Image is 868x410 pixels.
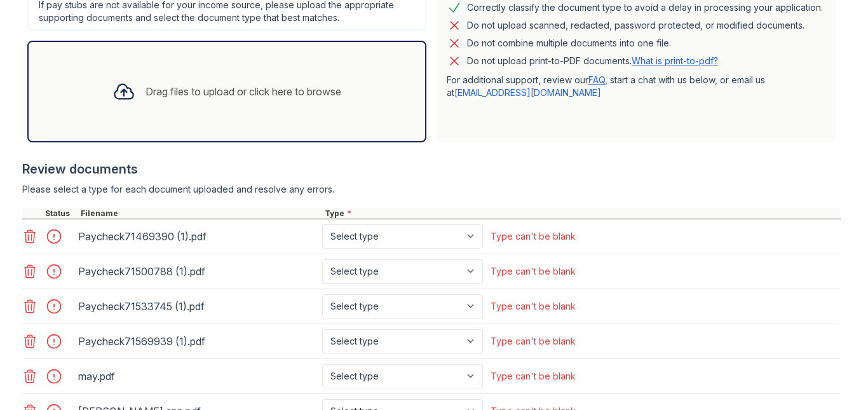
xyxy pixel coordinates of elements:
[78,226,317,247] div: Paycheck71469390 (1).pdf
[78,208,322,219] div: Filename
[78,331,317,352] div: Paycheck71569939 (1).pdf
[467,36,671,51] div: Do not combine multiple documents into one file.
[491,300,576,313] div: Type can't be blank
[632,55,718,66] a: What is print-to-pdf?
[78,261,317,282] div: Paycheck71500788 (1).pdf
[78,296,317,317] div: Paycheck71533745 (1).pdf
[588,74,605,85] a: FAQ
[447,74,825,99] p: For additional support, review our , start a chat with us below, or email us at
[22,160,841,178] div: Review documents
[322,208,841,219] div: Type
[467,55,718,67] p: Do not upload print-to-PDF documents.
[491,265,576,278] div: Type can't be blank
[491,335,576,348] div: Type can't be blank
[454,87,601,98] a: [EMAIL_ADDRESS][DOMAIN_NAME]
[491,230,576,243] div: Type can't be blank
[43,208,78,219] div: Status
[467,18,804,33] div: Do not upload scanned, redacted, password protected, or modified documents.
[491,370,576,383] div: Type can't be blank
[146,84,341,99] div: Drag files to upload or click here to browse
[22,183,841,196] div: Please select a type for each document uploaded and resolve any errors.
[78,366,317,386] div: may.pdf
